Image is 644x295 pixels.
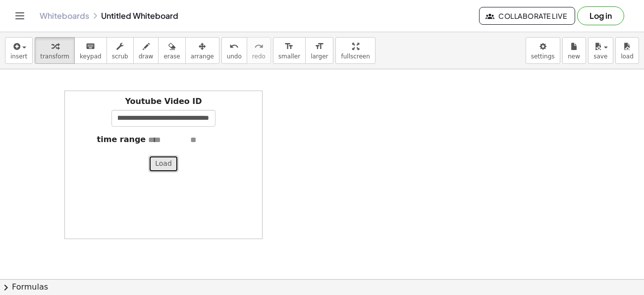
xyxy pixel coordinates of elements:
[247,37,271,64] button: redoredo
[229,41,239,52] i: undo
[191,53,214,60] span: arrange
[86,41,95,52] i: keyboard
[97,134,146,146] label: time range
[163,53,180,60] span: erase
[487,11,567,20] span: Collaborate Live
[107,37,134,64] button: scrub
[125,96,202,107] label: Youtube Video ID
[40,53,69,60] span: transform
[5,37,33,64] button: insert
[335,37,375,64] button: fullscreen
[254,41,264,52] i: redo
[80,53,102,60] span: keypad
[615,37,639,64] button: load
[577,6,624,25] button: Log in
[185,37,219,64] button: arrange
[149,155,178,172] button: Load
[12,8,28,24] button: Toggle navigation
[252,53,266,60] span: redo
[221,37,247,64] button: undoundo
[315,41,324,52] i: format_size
[40,11,89,21] a: Whiteboards
[112,53,128,60] span: scrub
[531,53,555,60] span: settings
[273,37,306,64] button: format_sizesmaller
[479,7,575,25] button: Collaborate Live
[311,53,328,60] span: larger
[593,53,607,60] span: save
[10,53,27,60] span: insert
[35,37,75,64] button: transform
[305,37,333,64] button: format_sizelarger
[74,37,107,64] button: keyboardkeypad
[588,37,613,64] button: save
[158,37,185,64] button: erase
[133,37,159,64] button: draw
[621,53,634,60] span: load
[526,37,560,64] button: settings
[278,53,300,60] span: smaller
[284,41,294,52] i: format_size
[562,37,586,64] button: new
[227,53,242,60] span: undo
[568,53,580,60] span: new
[341,53,370,60] span: fullscreen
[139,53,154,60] span: draw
